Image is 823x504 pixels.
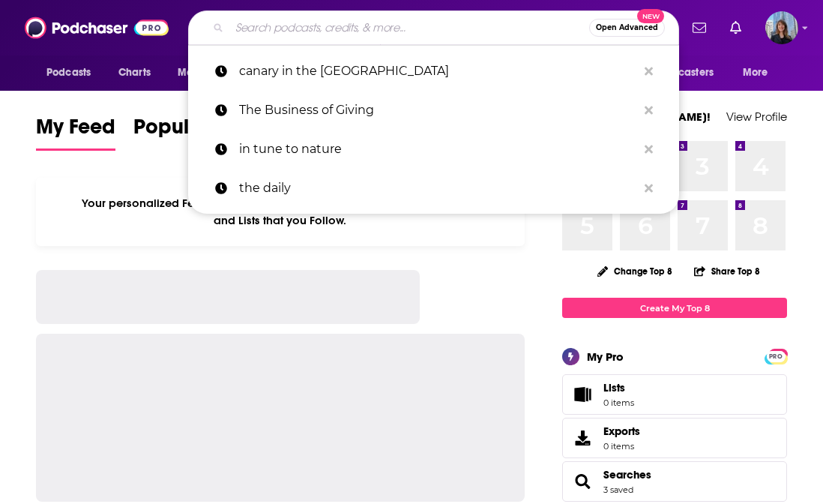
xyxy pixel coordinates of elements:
span: New [637,9,664,23]
span: Lists [603,381,625,394]
span: Monitoring [178,62,231,83]
a: Exports [562,418,787,458]
p: the daily [239,169,637,208]
a: Searches [603,468,651,481]
a: Searches [567,471,597,492]
a: The Business of Giving [188,91,679,130]
div: My Pro [587,349,624,364]
button: Open AdvancedNew [589,19,665,37]
a: the daily [188,169,679,208]
div: Your personalized Feed is curated based on the Podcasts, Creators, Users, and Lists that you Follow. [36,178,525,246]
button: Change Top 8 [588,262,681,280]
input: Search podcasts, credits, & more... [229,16,589,40]
button: open menu [36,58,110,87]
span: Searches [562,461,787,502]
a: My Feed [36,114,115,151]
span: Podcasts [46,62,91,83]
button: open menu [632,58,735,87]
span: Exports [567,427,597,448]
button: Show profile menu [765,11,798,44]
span: Charts [118,62,151,83]
img: Podchaser - Follow, Share and Rate Podcasts [25,13,169,42]
span: 0 items [603,397,634,408]
a: in tune to nature [188,130,679,169]
p: canary in the cornfield [239,52,637,91]
span: Lists [603,381,634,394]
span: Exports [603,424,640,438]
a: Show notifications dropdown [724,15,747,40]
span: 0 items [603,441,640,451]
button: open menu [167,58,250,87]
p: in tune to nature [239,130,637,169]
a: Create My Top 8 [562,298,787,318]
p: The Business of Giving [239,91,637,130]
div: Search podcasts, credits, & more... [188,10,679,45]
button: open menu [732,58,787,87]
a: Charts [109,58,160,87]
a: Popular Feed [133,114,261,151]
span: More [743,62,768,83]
span: Lists [567,384,597,405]
span: Open Advanced [596,24,658,31]
a: PRO [767,350,785,361]
a: View Profile [726,109,787,124]
a: 3 saved [603,484,633,495]
span: Logged in as j.bohrson [765,11,798,44]
button: Share Top 8 [693,256,761,286]
span: My Feed [36,114,115,148]
a: canary in the [GEOGRAPHIC_DATA] [188,52,679,91]
span: Popular Feed [133,114,261,148]
img: User Profile [765,11,798,44]
span: PRO [767,351,785,362]
a: Lists [562,374,787,415]
a: Show notifications dropdown [687,15,712,40]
